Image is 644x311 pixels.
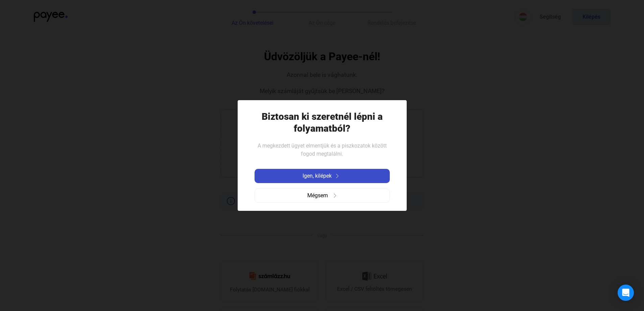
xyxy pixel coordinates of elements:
span: Mégsem [307,192,328,200]
div: Open Intercom Messenger [618,285,634,301]
button: Igen, kilépekarrow-right-white [255,169,390,183]
img: arrow-right-white [333,174,341,178]
span: A megkezdett ügyet elmentjük és a piszkozatok között fogod megtalálni. [258,142,387,157]
h1: Biztosan ki szeretnél lépni a folyamatból? [255,111,390,134]
button: Mégsemarrow-right-grey [255,188,390,203]
span: Igen, kilépek [303,172,332,180]
img: arrow-right-grey [333,194,337,198]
